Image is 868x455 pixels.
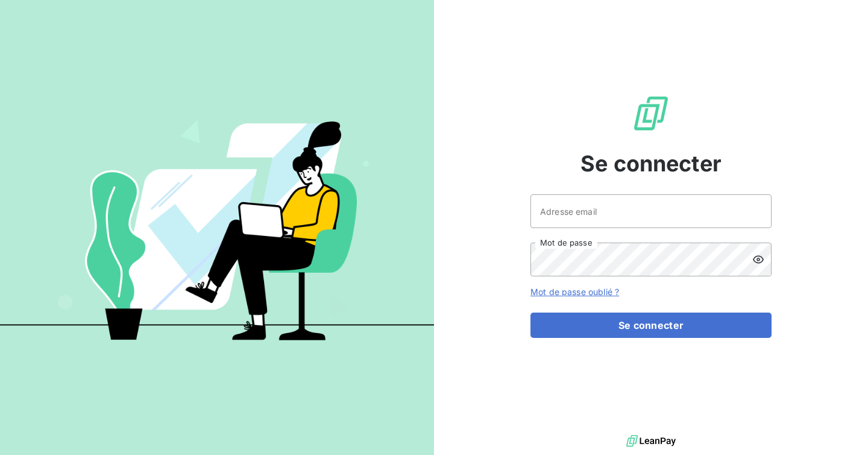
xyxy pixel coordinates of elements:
span: Se connecter [580,147,722,180]
img: Logo LeanPay [632,94,670,133]
input: placeholder [530,194,772,228]
img: logo [626,432,676,450]
a: Mot de passe oublié ? [530,287,619,297]
button: Se connecter [530,313,772,338]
